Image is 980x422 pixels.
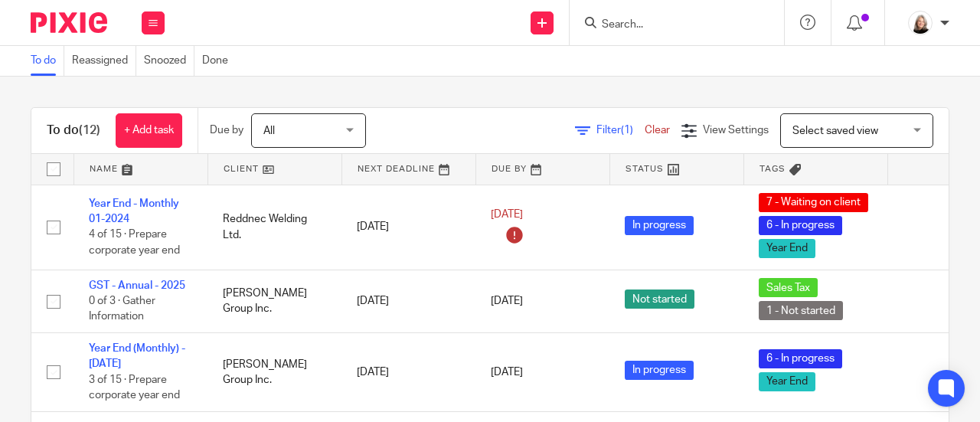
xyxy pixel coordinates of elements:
[89,375,180,401] span: 3 of 15 · Prepare corporate year end
[207,185,341,270] td: Reddnec Welding Ltd.
[908,11,933,35] img: Screenshot%202023-11-02%20134555.png
[89,280,185,291] a: GST - Annual - 2025
[79,124,100,136] span: (12)
[89,343,185,369] a: Year End (Monthly) - [DATE]
[210,123,243,138] p: Due by
[207,270,341,332] td: [PERSON_NAME] Group Inc.
[72,46,136,76] a: Reassigned
[759,301,843,320] span: 1 - Not started
[792,126,878,136] span: Select saved view
[207,332,341,411] td: [PERSON_NAME] Group Inc.
[759,193,868,212] span: 7 - Waiting on client
[144,46,194,76] a: Snoozed
[703,125,769,136] span: View Settings
[759,216,842,235] span: 6 - In progress
[491,367,523,378] span: [DATE]
[47,123,100,139] h1: To do
[759,165,786,173] span: Tags
[491,296,523,306] span: [DATE]
[625,290,694,309] span: Not started
[31,46,64,76] a: To do
[596,125,645,136] span: Filter
[759,278,818,297] span: Sales Tax
[625,361,694,380] span: In progress
[491,209,523,220] span: [DATE]
[89,198,179,224] a: Year End - Monthly 01-2024
[89,296,155,322] span: 0 of 3 · Gather Information
[202,46,236,76] a: Done
[116,113,182,148] a: + Add task
[759,372,815,391] span: Year End
[89,230,180,257] span: 4 of 15 · Prepare corporate year end
[645,125,670,136] a: Clear
[759,239,815,258] span: Year End
[600,18,738,32] input: Search
[341,270,475,332] td: [DATE]
[625,216,694,235] span: In progress
[759,349,842,368] span: 6 - In progress
[341,185,475,270] td: [DATE]
[31,12,107,33] img: Pixie
[263,126,275,136] span: All
[341,332,475,411] td: [DATE]
[621,125,633,136] span: (1)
